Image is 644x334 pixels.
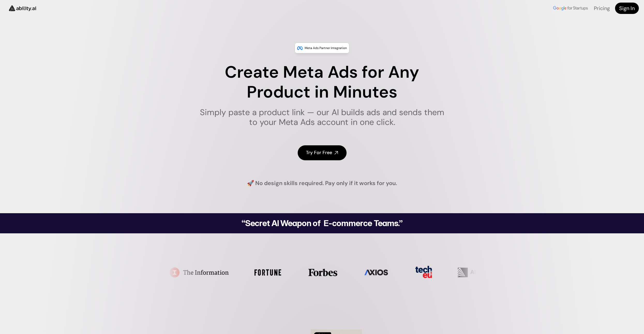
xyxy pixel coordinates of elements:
[619,5,635,12] h4: Sign In
[197,107,448,127] h1: Simply paste a product link — our AI builds ads and sends them to your Meta Ads account in one cl...
[228,219,416,227] h2: “Secret AI Weapon of E-commerce Teams.”
[298,145,347,160] a: Try For Free
[247,179,397,187] h4: 🚀 No design skills required. Pay only if it works for you.
[594,5,610,12] a: Pricing
[305,45,347,51] p: Meta Ads Partner Integration
[197,62,448,102] h1: Create Meta Ads for Any Product in Minutes
[306,149,332,156] h4: Try For Free
[615,3,639,14] a: Sign In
